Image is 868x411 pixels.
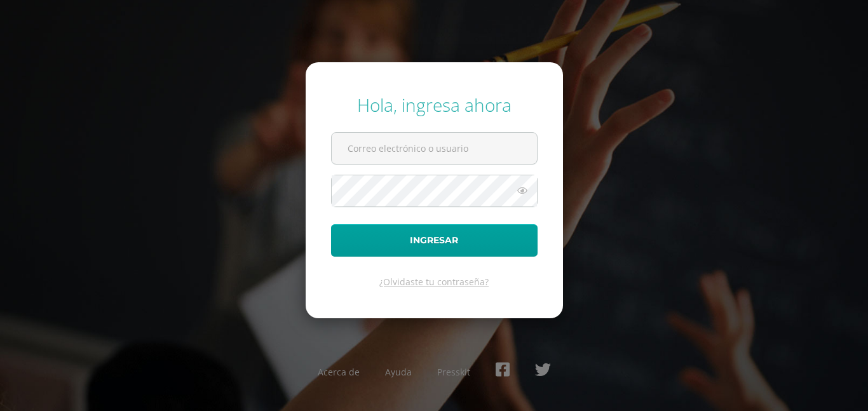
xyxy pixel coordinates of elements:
[385,366,412,378] a: Ayuda
[379,276,489,288] a: ¿Olvidaste tu contraseña?
[331,93,538,117] div: Hola, ingresa ahora
[437,366,470,378] a: Presskit
[331,224,538,257] button: Ingresar
[332,133,537,164] input: Correo electrónico o usuario
[318,366,360,378] a: Acerca de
